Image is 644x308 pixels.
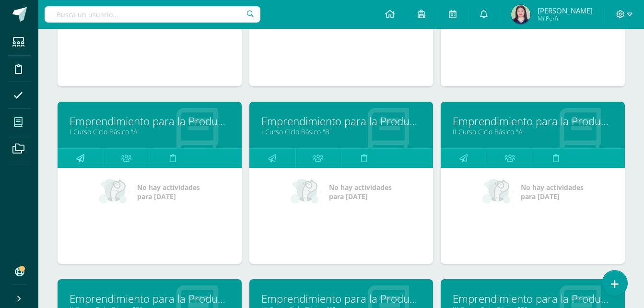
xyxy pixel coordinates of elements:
a: II Curso Ciclo Básico "A" [453,127,613,136]
a: I Curso Ciclo Básico "A" [70,127,230,136]
a: Emprendimiento para la Productividad [70,291,230,306]
input: Busca un usuario... [45,6,260,23]
a: Emprendimiento para la Productividad [453,114,613,129]
a: Emprendimiento para la Productividad [261,291,422,306]
span: No hay actividades para [DATE] [329,183,392,201]
span: Mi Perfil [538,14,593,23]
img: no_activities_small.png [291,178,322,206]
span: No hay actividades para [DATE] [137,183,200,201]
a: I Curso Ciclo Básico "B" [261,127,422,136]
a: Emprendimiento para la Productividad [453,291,613,306]
img: 481143d3e0c24b1771560fd25644f162.png [511,5,530,24]
img: no_activities_small.png [99,178,130,206]
a: Emprendimiento para la Productividad [70,114,230,129]
a: Emprendimiento para la Productividad [261,114,422,129]
span: No hay actividades para [DATE] [521,183,584,201]
img: no_activities_small.png [482,178,514,206]
span: [PERSON_NAME] [538,6,593,15]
